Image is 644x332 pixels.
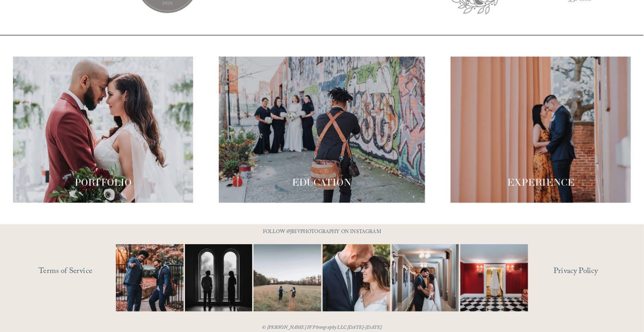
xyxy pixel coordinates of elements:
img: A quiet hallway. A single kiss. That&rsquo;s all it takes 📷 #RaleighWeddingPhotographer [375,244,476,312]
a: Terms of Service [38,264,141,280]
img: A lot of couples get nervous in front of the camera and that&rsquo;s completely normal. You&rsquo... [306,244,407,312]
span: EXPERIENCE [507,176,574,189]
p: FOLLOW @JBIVPHOTOGRAPHY ON INSTAGRAM [245,228,399,238]
img: You just need the right photographer that matches your vibe 📷🎉 #RaleighWeddingPhotographer [105,244,195,312]
img: Not your average dress photo. But then again, you're not here for an average wedding or looking f... [444,244,545,312]
span: PORTFOLIO [75,176,132,189]
img: Black &amp; White appreciation post. 😍😍 ⠀⠀⠀⠀⠀⠀⠀⠀⠀ I don&rsquo;t care what anyone says black and w... [173,244,264,312]
em: © [PERSON_NAME] IV Photography LLC [DATE]-[DATE] [262,324,382,332]
img: Two #WideShotWednesdays Two totally different vibes. Which side are you&mdash;are you into that b... [237,244,338,312]
a: Privacy Policy [554,264,631,280]
span: EDUCATION [293,176,352,189]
